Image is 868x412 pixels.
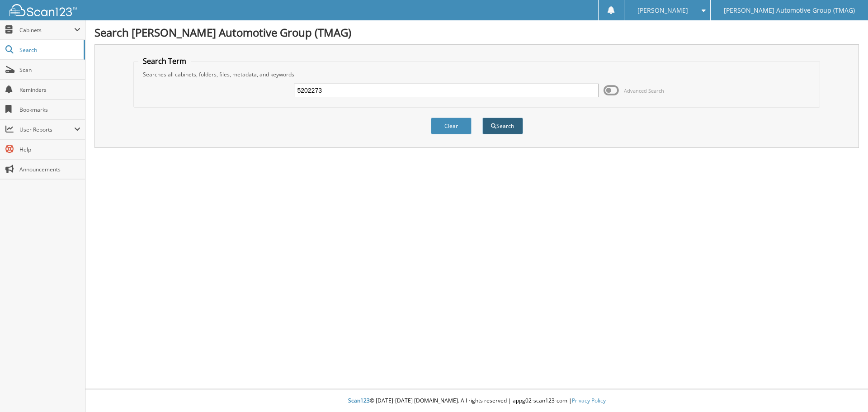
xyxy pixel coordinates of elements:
[19,106,80,114] span: Bookmarks
[572,397,606,404] a: Privacy Policy
[19,46,79,54] span: Search
[19,146,80,153] span: Help
[431,118,472,134] button: Clear
[624,87,664,94] span: Advanced Search
[9,4,77,16] img: scan123-logo-white.svg
[19,126,74,133] span: User Reports
[19,66,80,74] span: Scan
[19,26,74,34] span: Cabinets
[138,71,816,78] div: Searches all cabinets, folders, files, metadata, and keywords
[724,8,855,13] span: [PERSON_NAME] Automotive Group (TMAG)
[85,390,868,412] div: © [DATE]-[DATE] [DOMAIN_NAME]. All rights reserved | appg02-scan123-com |
[348,397,370,404] span: Scan123
[138,56,191,66] legend: Search Term
[482,118,523,134] button: Search
[19,166,80,173] span: Announcements
[94,25,859,40] h1: Search [PERSON_NAME] Automotive Group (TMAG)
[637,8,688,13] span: [PERSON_NAME]
[19,86,80,94] span: Reminders
[823,369,868,412] iframe: Chat Widget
